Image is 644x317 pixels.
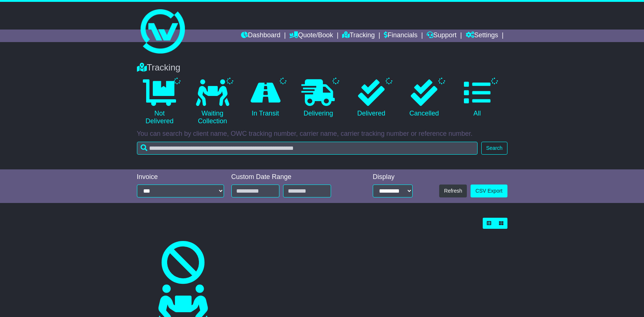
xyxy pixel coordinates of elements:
a: Dashboard [241,30,280,42]
div: Invoice [137,173,224,181]
div: Tracking [133,62,511,73]
a: Tracking [342,30,375,42]
button: Refresh [439,185,467,197]
a: Not Delivered [137,77,182,128]
p: You can search by client name, OWC tracking number, carrier name, carrier tracking number or refe... [137,130,507,138]
div: Custom Date Range [231,173,350,181]
a: Waiting Collection [190,77,235,128]
a: In Transit [242,77,288,120]
a: Settings [466,30,498,42]
a: Delivered [348,77,394,120]
a: CSV Export [471,185,507,197]
a: Financials [384,30,417,42]
button: Search [481,142,507,155]
a: Quote/Book [289,30,333,42]
a: Support [427,30,457,42]
a: All [454,77,500,120]
a: Cancelled [402,77,447,120]
a: Delivering [296,77,341,120]
div: Display [373,173,413,181]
